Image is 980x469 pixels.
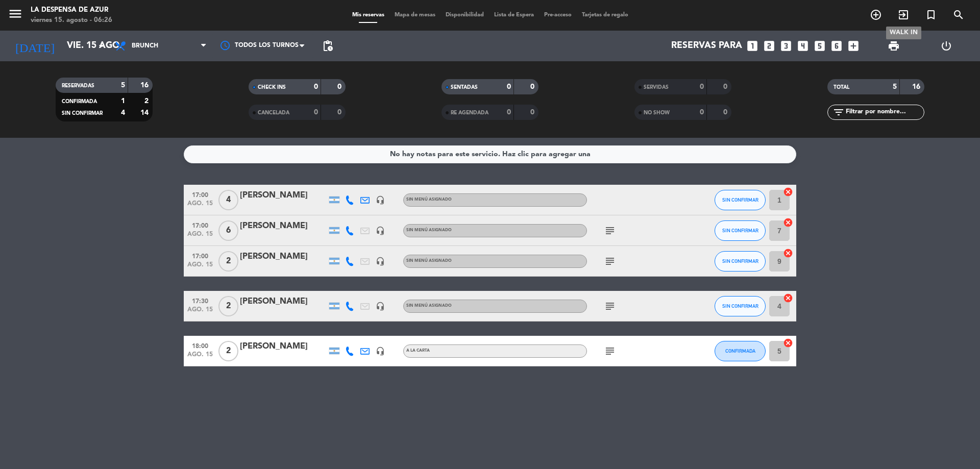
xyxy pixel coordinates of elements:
[406,349,430,353] span: A LA CARTA
[813,39,826,53] i: looks_5
[725,348,755,354] span: CONFIRMADA
[783,338,793,348] i: cancel
[187,231,213,242] span: ago. 15
[722,303,758,309] span: SIN CONFIRMAR
[722,258,758,264] span: SIN CONFIRMAR
[746,39,759,53] i: looks_one
[451,85,478,90] span: SENTADAS
[886,27,921,39] div: WALK IN
[700,109,704,116] strong: 0
[376,347,385,356] i: headset_mic
[376,257,385,266] i: headset_mic
[95,40,107,52] i: arrow_drop_down
[406,259,452,263] span: Sin menú asignado
[888,40,900,52] span: print
[830,39,843,53] i: looks_6
[187,200,213,212] span: ago. 15
[897,9,910,21] i: exit_to_app
[700,83,704,90] strong: 0
[723,83,729,90] strong: 0
[240,219,327,233] div: [PERSON_NAME]
[187,188,213,200] span: 17:00
[218,190,238,210] span: 4
[187,250,213,261] span: 17:00
[258,85,286,90] span: CHECK INS
[722,228,758,233] span: SIN CONFIRMAR
[240,340,327,353] div: [PERSON_NAME]
[440,12,489,18] span: Disponibilidad
[715,251,766,271] button: SIN CONFIRMAR
[62,99,97,104] span: CONFIRMADA
[389,12,440,18] span: Mapa de mesas
[8,6,23,21] i: menu
[530,83,536,90] strong: 0
[187,306,213,318] span: ago. 15
[187,339,213,351] span: 18:00
[783,248,793,258] i: cancel
[314,109,318,116] strong: 0
[912,83,922,90] strong: 16
[240,295,327,308] div: [PERSON_NAME]
[644,110,670,115] span: NO SHOW
[604,345,616,357] i: subject
[31,5,112,15] div: La Despensa de Azur
[62,111,103,116] span: SIN CONFIRMAR
[390,149,591,160] div: No hay notas para este servicio. Haz clic para agregar una
[507,109,511,116] strong: 0
[783,293,793,303] i: cancel
[121,82,125,89] strong: 5
[940,40,952,52] i: power_settings_new
[121,109,125,116] strong: 4
[187,294,213,306] span: 17:30
[952,9,965,21] i: search
[783,187,793,197] i: cancel
[715,341,766,361] button: CONFIRMADA
[845,107,924,118] input: Filtrar por nombre...
[8,35,62,57] i: [DATE]
[132,42,158,50] span: Brunch
[847,39,860,53] i: add_box
[715,296,766,316] button: SIN CONFIRMAR
[322,40,334,52] span: pending_actions
[715,190,766,210] button: SIN CONFIRMAR
[337,109,344,116] strong: 0
[62,83,94,88] span: RESERVADAS
[604,255,616,267] i: subject
[347,12,389,18] span: Mis reservas
[144,97,151,105] strong: 2
[832,106,845,118] i: filter_list
[489,12,539,18] span: Lista de Espera
[577,12,633,18] span: Tarjetas de regalo
[406,304,452,308] span: Sin menú asignado
[539,12,577,18] span: Pre-acceso
[240,189,327,202] div: [PERSON_NAME]
[507,83,511,90] strong: 0
[604,225,616,237] i: subject
[240,250,327,263] div: [PERSON_NAME]
[722,197,758,203] span: SIN CONFIRMAR
[715,220,766,241] button: SIN CONFIRMAR
[140,109,151,116] strong: 14
[31,15,112,26] div: viernes 15. agosto - 06:26
[763,39,776,53] i: looks_two
[870,9,882,21] i: add_circle_outline
[187,261,213,273] span: ago. 15
[834,85,849,90] span: TOTAL
[893,83,897,90] strong: 5
[218,296,238,316] span: 2
[530,109,536,116] strong: 0
[925,9,937,21] i: turned_in_not
[723,109,729,116] strong: 0
[604,300,616,312] i: subject
[376,195,385,205] i: headset_mic
[920,31,972,61] div: LOG OUT
[406,198,452,202] span: Sin menú asignado
[187,219,213,231] span: 17:00
[187,351,213,363] span: ago. 15
[140,82,151,89] strong: 16
[218,251,238,271] span: 2
[218,220,238,241] span: 6
[337,83,344,90] strong: 0
[376,226,385,235] i: headset_mic
[121,97,125,105] strong: 1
